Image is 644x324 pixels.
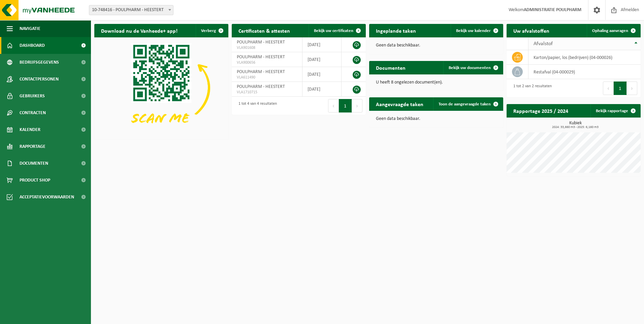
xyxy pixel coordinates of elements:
[89,5,173,15] span: 10-748416 - POULPHARM - HEESTERT
[237,55,285,60] span: POULPHARM - HEESTERT
[376,43,496,48] p: Geen data beschikbaar.
[376,117,496,121] p: Geen data beschikbaar.
[328,99,339,112] button: Previous
[20,88,45,104] span: Gebruikers
[232,24,297,37] h2: Certificaten & attesten
[89,5,173,15] span: 10-748416 - POULPHARM - HEESTERT
[94,24,184,37] h2: Download nu de Vanheede+ app!
[237,84,285,89] span: POULPHARM - HEESTERT
[20,20,40,37] span: Navigatie
[237,60,297,65] span: VLA900656
[235,98,277,113] div: 1 tot 4 van 4 resultaten
[456,29,491,33] span: Bekijk uw kalender
[510,126,641,129] span: 2024: 33,660 m3 - 2025: 6,160 m3
[433,97,503,111] a: Toon de aangevraagde taken
[449,66,491,70] span: Bekijk uw documenten
[603,82,614,95] button: Previous
[507,24,556,37] h2: Uw afvalstoffen
[627,82,637,95] button: Next
[376,80,496,85] p: U heeft 8 ongelezen document(en).
[237,45,297,51] span: VLA901608
[20,37,45,54] span: Dashboard
[20,189,74,205] span: Acceptatievoorwaarden
[20,121,40,138] span: Kalender
[339,99,352,112] button: 1
[201,29,216,33] span: Verberg
[314,29,353,33] span: Bekijk uw certificaten
[20,104,46,121] span: Contracten
[528,50,641,65] td: karton/papier, los (bedrijven) (04-000026)
[352,99,362,112] button: Next
[20,172,50,189] span: Product Shop
[237,75,297,80] span: VLA611490
[534,41,553,46] span: Afvalstof
[302,82,342,97] td: [DATE]
[20,54,59,71] span: Bedrijfsgegevens
[237,40,285,45] span: POULPHARM - HEESTERT
[451,24,503,37] a: Bekijk uw kalender
[302,52,342,67] td: [DATE]
[614,82,627,95] button: 1
[510,81,552,96] div: 1 tot 2 van 2 resultaten
[237,69,285,74] span: POULPHARM - HEESTERT
[302,37,342,52] td: [DATE]
[369,24,423,37] h2: Ingeplande taken
[196,24,228,37] button: Verberg
[443,61,503,74] a: Bekijk uw documenten
[20,155,48,172] span: Documenten
[510,121,641,129] h3: Kubiek
[309,24,365,37] a: Bekijk uw certificaten
[369,97,430,110] h2: Aangevraagde taken
[528,65,641,79] td: restafval (04-000029)
[237,90,297,95] span: VLA1710715
[439,102,491,106] span: Toon de aangevraagde taken
[524,7,581,12] strong: ADMINISTRATIE POULPHARM
[587,24,640,37] a: Ophaling aanvragen
[592,29,628,33] span: Ophaling aanvragen
[590,104,640,118] a: Bekijk rapportage
[507,104,575,117] h2: Rapportage 2025 / 2024
[369,61,412,74] h2: Documenten
[302,67,342,82] td: [DATE]
[20,71,59,88] span: Contactpersonen
[20,138,45,155] span: Rapportage
[94,37,228,138] img: Download de VHEPlus App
